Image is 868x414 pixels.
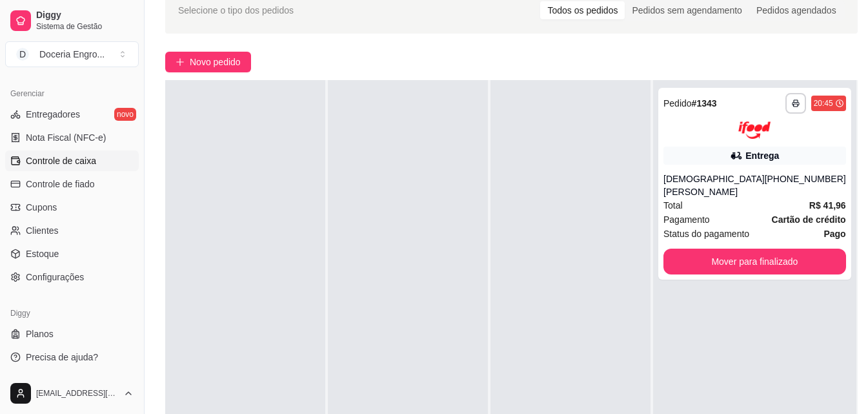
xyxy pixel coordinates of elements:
div: [DEMOGRAPHIC_DATA][PERSON_NAME] [663,172,765,198]
strong: R$ 41,96 [809,200,846,211]
span: Selecione o tipo dos pedidos [178,3,294,17]
span: Novo pedido [190,55,241,69]
span: Planos [26,327,54,340]
span: Pagamento [663,212,710,227]
span: Configurações [26,271,84,284]
a: Configurações [5,267,139,287]
span: Diggy [36,10,134,21]
button: Novo pedido [165,52,251,72]
div: [PHONE_NUMBER] [765,172,846,198]
span: D [16,48,29,61]
button: Mover para finalizado [663,249,846,274]
span: [EMAIL_ADDRESS][DOMAIN_NAME] [36,388,118,398]
div: Pedidos sem agendamento [625,1,749,19]
span: Precisa de ajuda? [26,351,98,364]
span: Cupons [26,201,57,214]
img: ifood [738,121,771,139]
div: Todos os pedidos [540,1,625,19]
a: Estoque [5,243,139,264]
div: Gerenciar [5,83,139,104]
span: Sistema de Gestão [36,21,134,32]
span: Clientes [26,224,59,237]
span: Controle de caixa [26,154,96,167]
span: Total [663,198,683,212]
button: Select a team [5,41,139,67]
a: Controle de caixa [5,150,139,171]
span: Estoque [26,247,59,260]
div: Pedidos agendados [749,1,843,19]
a: DiggySistema de Gestão [5,5,139,36]
div: Diggy [5,303,139,324]
a: Controle de fiado [5,174,139,194]
div: 20:45 [814,98,833,109]
strong: Cartão de crédito [772,214,846,225]
a: Entregadoresnovo [5,104,139,125]
span: Status do pagamento [663,227,749,241]
a: Nota Fiscal (NFC-e) [5,127,139,148]
span: plus [176,57,185,67]
a: Planos [5,324,139,344]
span: Pedido [663,98,692,109]
div: Entrega [745,149,779,162]
span: Controle de fiado [26,178,95,191]
a: Precisa de ajuda? [5,347,139,367]
strong: # 1343 [692,98,717,109]
span: Nota Fiscal (NFC-e) [26,131,106,144]
button: [EMAIL_ADDRESS][DOMAIN_NAME] [5,378,139,409]
strong: Pago [823,229,845,239]
a: Clientes [5,220,139,241]
span: Entregadores [26,108,80,121]
a: Cupons [5,197,139,218]
div: Doceria Engro ... [39,48,105,61]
